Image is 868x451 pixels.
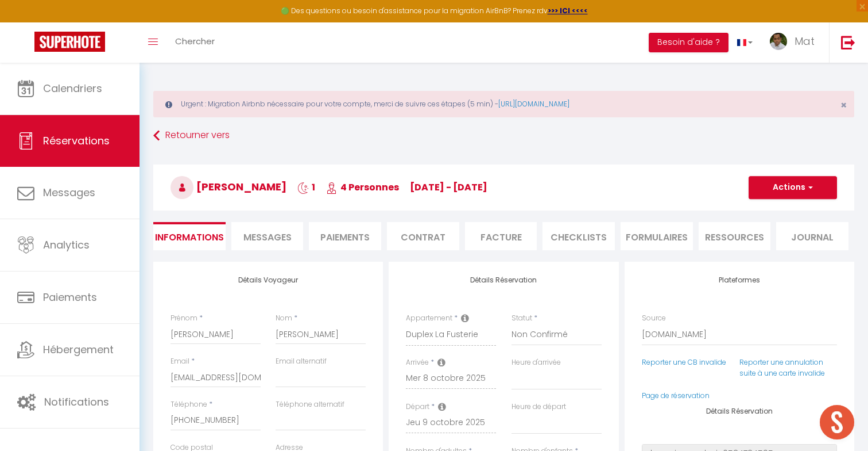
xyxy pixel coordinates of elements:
[649,33,728,52] button: Besoin d'aide ?
[170,179,286,194] span: [PERSON_NAME]
[642,357,726,367] a: Reporter une CB invalide
[770,33,787,50] img: ...
[387,222,459,250] li: Contrat
[166,22,223,63] a: Chercher
[309,222,381,250] li: Paiements
[511,313,532,324] label: Statut
[840,100,847,110] button: Close
[297,181,315,194] span: 1
[739,357,825,378] a: Reporter une annulation suite à une carte invalide
[642,391,710,400] a: Page de réservation
[406,276,601,284] h4: Détails Réservation
[406,313,452,324] label: Appartement
[542,222,615,250] li: CHECKLISTS
[511,402,566,412] label: Heure de départ
[699,222,771,250] li: Ressources
[243,231,292,244] span: Messages
[406,357,429,368] label: Arrivée
[410,181,487,194] span: [DATE] - [DATE]
[43,133,110,148] span: Réservations
[43,81,102,95] span: Calendriers
[170,399,207,410] label: Téléphone
[175,35,215,47] span: Chercher
[642,313,666,324] label: Source
[840,98,847,112] span: ×
[820,405,854,439] div: Ouvrir le chat
[153,91,854,117] div: Urgent : Migration Airbnb nécessaire pour votre compte, merci de suivre ces étapes (5 min) -
[170,276,366,284] h4: Détails Voyageur
[776,222,848,250] li: Journal
[276,399,344,410] label: Téléphone alternatif
[511,357,561,368] label: Heure d'arrivée
[841,35,855,49] img: logout
[276,356,327,367] label: Email alternatif
[498,99,569,109] a: [URL][DOMAIN_NAME]
[621,222,693,250] li: FORMULAIRES
[276,313,292,324] label: Nom
[642,407,837,415] h4: Détails Réservation
[406,402,429,412] label: Départ
[749,176,837,199] button: Actions
[326,181,399,194] span: 4 Personnes
[153,222,226,250] li: Informations
[34,32,105,52] img: Super Booking
[170,356,189,367] label: Email
[43,185,95,200] span: Messages
[795,34,815,48] span: Mat
[170,313,197,324] label: Prénom
[548,6,588,16] a: >>> ICI <<<<
[44,395,109,409] span: Notifications
[43,342,114,357] span: Hébergement
[465,222,537,250] li: Facture
[761,22,829,63] a: ... Mat
[153,125,854,146] a: Retourner vers
[43,290,97,304] span: Paiements
[43,238,90,252] span: Analytics
[642,276,837,284] h4: Plateformes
